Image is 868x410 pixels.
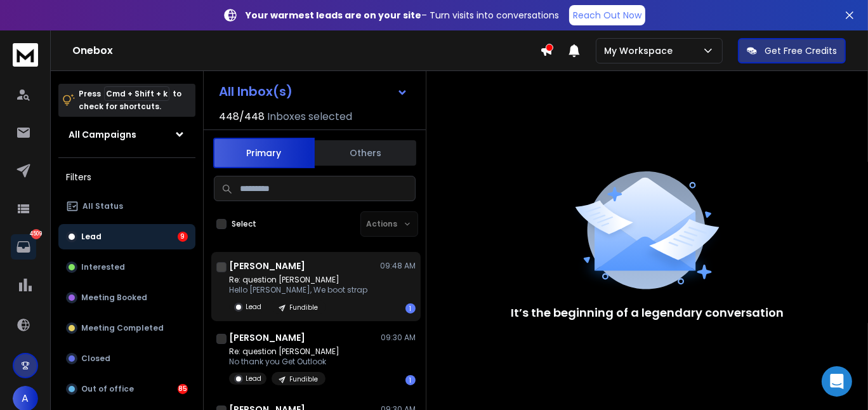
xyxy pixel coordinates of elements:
p: No thank you Get Outlook [229,357,339,367]
button: Meeting Booked [58,285,195,310]
h1: All Campaigns [69,128,136,141]
p: My Workspace [604,44,678,57]
button: Closed [58,346,195,371]
h1: Onebox [72,43,540,58]
button: Out of office85 [58,376,195,402]
p: Fundible [289,303,318,312]
strong: Your warmest leads are on your site [246,9,421,22]
p: Lead [246,374,261,383]
button: Meeting Completed [58,315,195,341]
p: – Turn visits into conversations [246,9,559,22]
div: 9 [178,232,188,242]
button: Lead9 [58,224,195,249]
div: 1 [405,303,416,314]
div: Open Intercom Messenger [822,366,852,397]
p: 09:30 AM [381,333,416,343]
p: Hello [PERSON_NAME], We boot strap [229,285,367,295]
a: 4509 [11,234,36,260]
p: Lead [81,232,102,242]
p: Meeting Booked [81,293,147,303]
a: Reach Out Now [569,5,645,25]
p: 4509 [31,229,41,239]
p: Closed [81,354,110,364]
img: logo [13,43,38,67]
button: All Status [58,194,195,219]
p: All Status [82,201,123,211]
span: 448 / 448 [219,109,265,124]
p: Reach Out Now [573,9,641,22]
h3: Inboxes selected [267,109,352,124]
button: Primary [213,138,315,168]
p: It’s the beginning of a legendary conversation [511,304,784,322]
label: Select [232,219,256,229]
button: Others [315,139,416,167]
button: All Campaigns [58,122,195,147]
p: Re: question [PERSON_NAME] [229,275,367,285]
p: Meeting Completed [81,323,164,333]
h1: All Inbox(s) [219,85,293,98]
button: Get Free Credits [738,38,846,63]
p: 09:48 AM [380,261,416,271]
h3: Filters [58,168,195,186]
p: Out of office [81,384,134,394]
p: Press to check for shortcuts. [79,88,181,113]
h1: [PERSON_NAME] [229,260,305,272]
button: All Inbox(s) [209,79,418,104]
button: Interested [58,255,195,280]
p: Get Free Credits [765,44,837,57]
span: Cmd + Shift + k [104,86,169,101]
div: 1 [405,375,416,385]
p: Lead [246,302,261,312]
p: Interested [81,262,125,272]
h1: [PERSON_NAME] [229,331,305,344]
div: 85 [178,384,188,394]
p: Fundible [289,374,318,384]
p: Re: question [PERSON_NAME] [229,347,339,357]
